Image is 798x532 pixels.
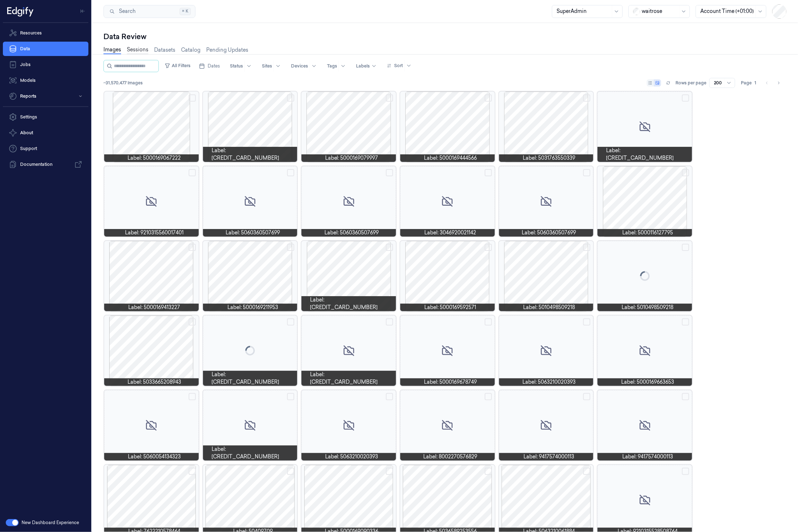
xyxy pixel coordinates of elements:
[103,5,195,18] button: Search⌘K
[485,318,492,326] button: Select row
[3,26,88,40] a: Resources
[154,46,175,54] a: Datasets
[485,94,492,102] button: Select row
[208,63,220,69] span: Dates
[116,8,135,15] span: Search
[682,94,689,102] button: Select row
[226,229,280,237] span: Label: 5060360507699
[3,42,88,56] a: Data
[523,304,575,311] span: Label: 5010498509218
[682,468,689,475] button: Select row
[310,296,393,311] span: Label: [CREDIT_CARD_NUMBER]
[583,393,590,400] button: Select row
[583,468,590,475] button: Select row
[189,94,196,102] button: Select row
[423,453,477,461] span: Label: 8002270576829
[741,80,752,86] span: Page
[606,147,689,162] span: Label: [CREDIT_CARD_NUMBER]
[77,5,88,17] button: Toggle Navigation
[128,378,181,386] span: Label: 5033665208943
[386,169,393,176] button: Select row
[212,445,295,461] span: Label: [CREDIT_CARD_NUMBER]
[103,46,121,54] a: Images
[181,46,200,54] a: Catalog
[227,304,278,311] span: Label: 5000169211953
[212,147,295,162] span: Label: [CREDIT_CARD_NUMBER]
[774,78,784,88] button: Go to next page
[755,80,756,86] span: 1
[386,318,393,326] button: Select row
[3,110,88,124] a: Settings
[386,244,393,251] button: Select row
[287,94,294,102] button: Select row
[682,393,689,400] button: Select row
[675,80,706,86] p: Rows per page
[621,378,674,386] span: Label: 5000169663653
[622,453,673,461] span: Label: 9417574000113
[127,46,148,54] a: Sessions
[189,244,196,251] button: Select row
[522,229,576,237] span: Label: 5060360507699
[3,89,88,103] button: Reports
[523,453,574,461] span: Label: 9417574000113
[189,393,196,400] button: Select row
[485,244,492,251] button: Select row
[212,371,295,386] span: Label: [CREDIT_CARD_NUMBER]
[189,169,196,176] button: Select row
[196,60,223,72] button: Dates
[424,154,477,162] span: Label: 5000169444566
[128,453,181,461] span: Label: 5060054134323
[3,57,88,72] a: Jobs
[622,304,674,311] span: Label: 5010498509218
[523,154,575,162] span: Label: 5031763550339
[206,46,248,54] a: Pending Updates
[424,378,477,386] span: Label: 5000169678749
[762,78,784,88] nav: pagination
[189,468,196,475] button: Select row
[682,169,689,176] button: Select row
[325,453,378,461] span: Label: 5063210020393
[583,244,590,251] button: Select row
[287,244,294,251] button: Select row
[3,126,88,140] button: About
[485,468,492,475] button: Select row
[103,32,787,42] div: Data Review
[424,229,476,237] span: Label: 3046920021142
[485,169,492,176] button: Select row
[287,318,294,326] button: Select row
[189,318,196,326] button: Select row
[128,304,180,311] span: Label: 5000169413227
[583,318,590,326] button: Select row
[162,60,193,71] button: All Filters
[522,378,576,386] span: Label: 5063210020393
[682,318,689,326] button: Select row
[3,141,88,156] a: Support
[3,157,88,172] a: Documentation
[324,229,379,237] span: Label: 5060360507699
[325,154,378,162] span: Label: 5000169079997
[682,244,689,251] button: Select row
[103,80,143,86] span: ~31,570,477 Images
[310,371,393,386] span: Label: [CREDIT_CARD_NUMBER]
[583,169,590,176] button: Select row
[485,393,492,400] button: Select row
[386,468,393,475] button: Select row
[583,94,590,102] button: Select row
[287,169,294,176] button: Select row
[424,304,476,311] span: Label: 5000169592571
[287,468,294,475] button: Select row
[386,94,393,102] button: Select row
[128,154,181,162] span: Label: 5000169067222
[287,393,294,400] button: Select row
[3,73,88,88] a: Models
[125,229,184,237] span: Label: 9210315560017401
[622,229,673,237] span: Label: 5000116127795
[386,393,393,400] button: Select row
